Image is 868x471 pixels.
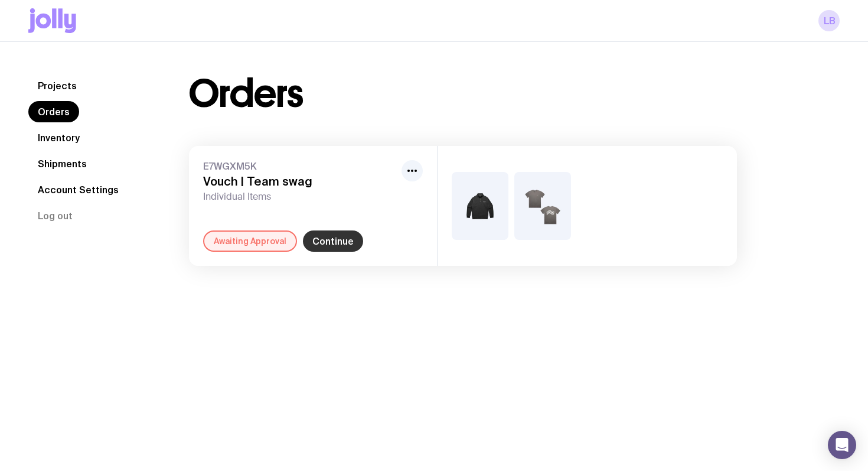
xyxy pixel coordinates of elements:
[818,10,840,31] a: LB
[28,127,89,148] a: Inventory
[28,205,82,226] button: Log out
[828,431,856,459] div: Open Intercom Messenger
[28,101,79,122] a: Orders
[203,230,297,252] div: Awaiting Approval
[203,160,397,172] span: E7WGXM5K
[189,75,303,113] h1: Orders
[203,174,397,189] h3: Vouch | Team swag
[28,153,96,174] a: Shipments
[303,230,363,252] a: Continue
[203,191,397,203] span: Individual Items
[28,75,86,96] a: Projects
[28,179,128,200] a: Account Settings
